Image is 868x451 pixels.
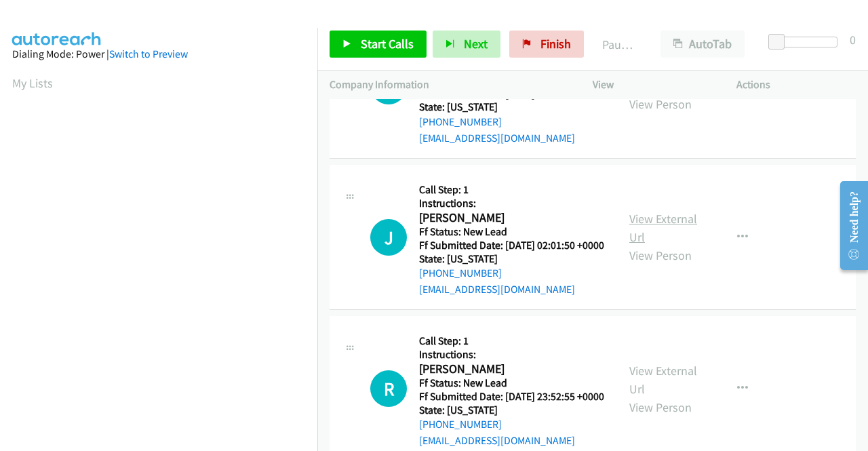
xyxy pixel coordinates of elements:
[433,31,500,58] button: Next
[419,348,604,361] h5: Instructions:
[660,31,745,58] button: AutoTab
[593,77,712,93] p: View
[629,248,692,263] a: View Person
[464,36,488,52] span: Next
[419,210,604,226] h2: [PERSON_NAME]
[419,404,604,417] h5: State: [US_STATE]
[419,252,604,266] h5: State: [US_STATE]
[12,46,305,62] div: Dialing Mode: Power |
[419,115,502,128] a: [PHONE_NUMBER]
[829,172,868,279] iframe: Resource Center
[12,75,53,91] a: My Lists
[419,267,502,279] a: [PHONE_NUMBER]
[419,100,604,114] h5: State: [US_STATE]
[370,219,407,256] h1: J
[419,376,604,390] h5: Ff Status: New Lead
[419,183,604,197] h5: Call Step: 1
[629,211,697,245] a: View External Url
[629,399,692,415] a: View Person
[370,219,407,256] div: The call is yet to be attempted
[330,77,568,93] p: Company Information
[109,47,188,60] a: Switch to Preview
[419,283,575,296] a: [EMAIL_ADDRESS][DOMAIN_NAME]
[419,390,604,404] h5: Ff Submitted Date: [DATE] 23:52:55 +0000
[419,197,604,210] h5: Instructions:
[361,36,414,52] span: Start Calls
[736,77,856,93] p: Actions
[330,31,427,58] a: Start Calls
[509,31,584,58] a: Finish
[419,225,604,239] h5: Ff Status: New Lead
[419,334,604,348] h5: Call Step: 1
[850,31,856,49] div: 0
[419,132,575,144] a: [EMAIL_ADDRESS][DOMAIN_NAME]
[370,370,407,407] div: The call is yet to be attempted
[419,434,575,447] a: [EMAIL_ADDRESS][DOMAIN_NAME]
[370,370,407,407] h1: R
[540,36,571,52] span: Finish
[419,239,604,252] h5: Ff Submitted Date: [DATE] 02:01:50 +0000
[419,418,502,431] a: [PHONE_NUMBER]
[629,96,692,112] a: View Person
[629,363,697,397] a: View External Url
[419,361,604,377] h2: [PERSON_NAME]
[602,35,636,54] p: Paused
